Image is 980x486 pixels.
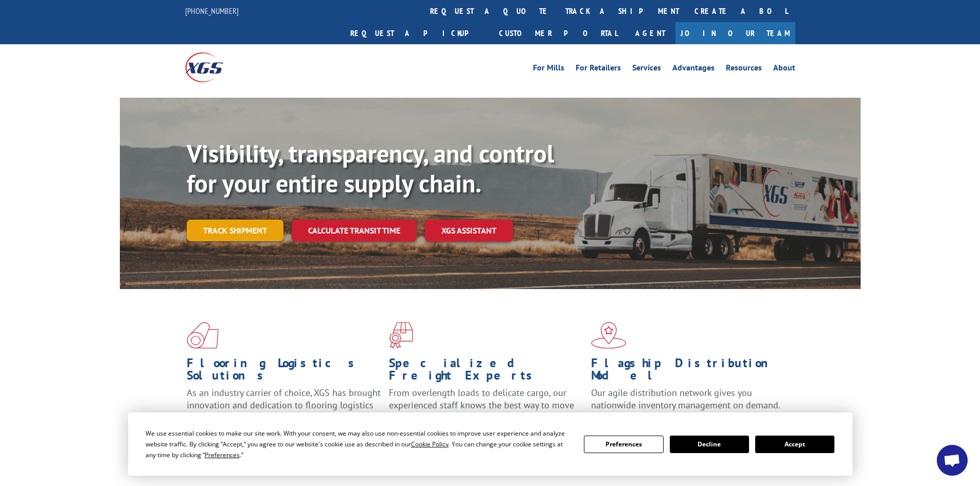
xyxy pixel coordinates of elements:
a: Services [632,64,661,75]
a: Agent [625,22,675,44]
span: Cookie Policy [411,440,449,448]
img: xgs-icon-flagship-distribution-model-red [591,322,627,349]
img: xgs-icon-total-supply-chain-intelligence-red [187,322,219,349]
a: XGS ASSISTANT [425,220,513,242]
button: Decline [670,436,749,453]
span: As an industry carrier of choice, XGS has brought innovation and dedication to flooring logistics... [187,387,381,423]
a: Request a pickup [343,22,491,44]
span: Preferences [205,451,240,459]
button: Accept [755,436,834,453]
div: Open chat [937,445,968,476]
a: [PHONE_NUMBER] [185,6,239,16]
b: Visibility, transparency, and control for your entire supply chain. [187,137,554,199]
h1: Flagship Distribution Model [591,357,786,387]
img: xgs-icon-focused-on-flooring-red [389,322,413,349]
a: For Mills [533,64,564,75]
a: Customer Portal [491,22,625,44]
a: For Retailers [576,64,621,75]
a: Advantages [672,64,715,75]
h1: Specialized Freight Experts [389,357,583,387]
a: Track shipment [187,220,283,241]
h1: Flooring Logistics Solutions [187,357,381,387]
a: Join Our Team [675,22,795,44]
button: Preferences [584,436,663,453]
a: Calculate transit time [292,220,417,242]
a: Resources [726,64,762,75]
div: We use essential cookies to make our site work. With your consent, we may also use non-essential ... [146,428,572,460]
div: Cookie Consent Prompt [128,412,852,476]
a: About [773,64,795,75]
span: Our agile distribution network gives you nationwide inventory management on demand. [591,387,780,411]
p: From overlength loads to delicate cargo, our experienced staff knows the best way to move your fr... [389,387,583,433]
